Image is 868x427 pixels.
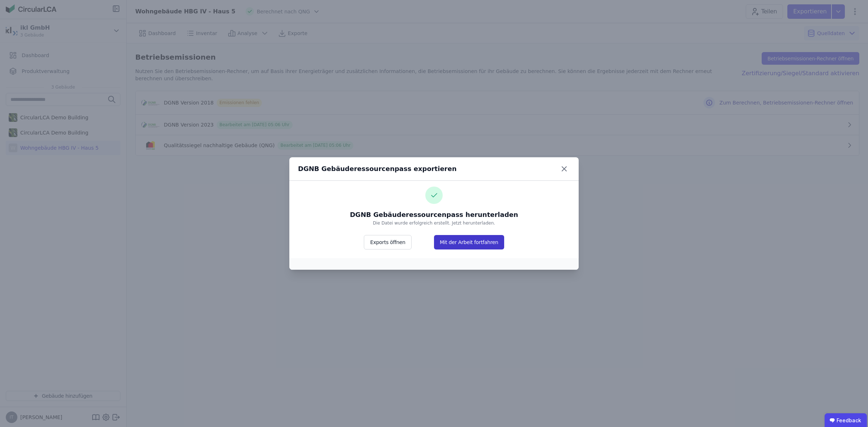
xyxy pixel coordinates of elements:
button: Exports öffnen [364,235,411,249]
div: DGNB Gebäuderessourcenpass exportieren [298,164,457,174]
img: check-circle [425,187,443,204]
label: DGNB Gebäuderessourcenpass herunterladen [350,210,518,220]
label: Die Datei wurde erfolgreich erstellt. Jetzt herunterladen. [373,220,495,235]
button: Mit der Arbeit fortfahren [434,235,504,249]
